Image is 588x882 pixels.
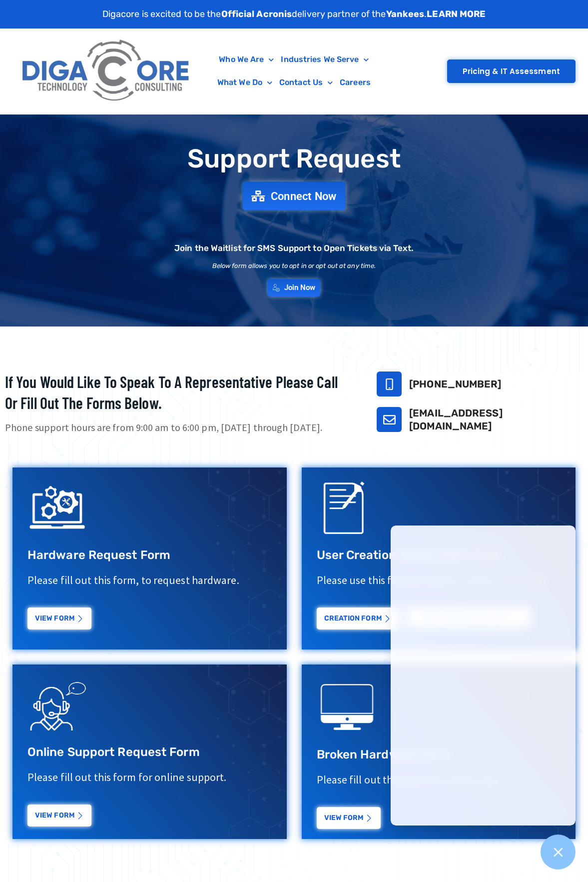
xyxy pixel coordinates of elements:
[243,182,346,210] a: Connect Now
[102,7,486,21] p: Digacore is excited to be the delivery partner of the .
[377,371,402,396] a: 732-646-5725
[284,284,316,291] span: Join Now
[317,477,377,537] img: Support Request Icon
[27,744,272,760] h3: Online Support Request Form
[200,48,388,94] nav: Menu
[317,807,381,829] a: View Form
[27,547,272,563] h3: Hardware Request Form
[5,420,352,435] p: Phone support hours are from 9:00 am to 6:00 pm, [DATE] through [DATE].
[27,607,91,629] a: View Form
[463,67,560,75] span: Pricing & IT Assessment
[377,407,402,432] a: support@digacore.com
[317,547,561,563] h3: User Creation Termination Form
[17,33,195,109] img: Digacore Logo
[317,772,561,787] p: Please fill out this form for online support.
[427,8,486,19] a: LEARN MORE
[447,59,576,83] a: Pricing & IT Assessment
[5,144,583,173] h1: Support Request
[409,407,503,432] a: [EMAIL_ADDRESS][DOMAIN_NAME]
[336,71,374,94] a: Careers
[409,378,501,390] a: [PHONE_NUMBER]
[276,71,336,94] a: Contact Us
[317,573,561,587] p: Please use this form to create or terminate a user.
[174,244,414,252] h2: Join the Waitlist for SMS Support to Open Tickets via Text.
[212,262,376,269] h2: Below form allows you to opt in or opt out at any time.
[27,804,91,826] a: View Form
[317,607,399,629] a: Creation Form
[386,8,425,19] strong: Yankees
[317,747,561,762] h3: Broken Hardware Form
[215,48,277,71] a: Who We Are
[27,573,272,587] p: Please fill out this form, to request hardware.
[214,71,276,94] a: What We Do
[277,48,372,71] a: Industries We Serve
[27,674,87,734] img: Support Request Icon
[391,525,576,825] iframe: Chatgenie Messenger
[268,279,321,296] a: Join Now
[221,8,292,19] strong: Official Acronis
[271,190,337,201] span: Connect Now
[317,677,377,737] img: digacore technology consulting
[5,371,352,413] h2: If you would like to speak to a representative please call or fill out the forms below.
[27,770,272,784] p: Please fill out this form for online support.
[27,477,87,537] img: IT Support Icon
